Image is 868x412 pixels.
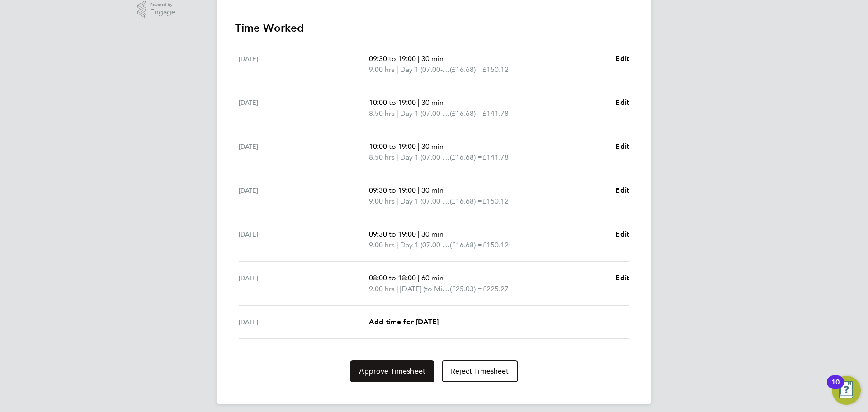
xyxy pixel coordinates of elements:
[418,186,420,194] span: |
[396,153,398,161] span: |
[615,274,629,282] span: Edit
[369,274,416,282] span: 08:00 to 18:00
[450,109,482,118] span: (£16.68) =
[396,284,398,293] span: |
[369,241,395,249] span: 9.00 hrs
[615,54,629,63] span: Edit
[615,53,629,64] a: Edit
[442,360,518,382] button: Reject Timesheet
[421,98,443,107] span: 30 min
[615,141,629,152] a: Edit
[450,241,482,249] span: (£16.68) =
[832,376,861,405] button: Open Resource Center, 10 new notifications
[615,230,629,238] span: Edit
[421,142,443,151] span: 30 min
[239,141,369,163] div: [DATE]
[615,229,629,240] a: Edit
[400,152,450,163] span: Day 1 (07.00-20.00)
[451,367,509,376] span: Reject Timesheet
[615,142,629,151] span: Edit
[482,197,509,205] span: £150.12
[615,273,629,284] a: Edit
[235,21,633,35] h3: Time Worked
[396,109,398,118] span: |
[369,109,395,118] span: 8.50 hrs
[421,274,443,282] span: 60 min
[421,230,443,238] span: 30 min
[400,240,450,251] span: Day 1 (07.00-20.00)
[239,97,369,119] div: [DATE]
[831,382,840,394] div: 10
[350,360,434,382] button: Approve Timesheet
[400,64,450,75] span: Day 1 (07.00-20.00)
[615,185,629,196] a: Edit
[369,284,395,293] span: 9.00 hrs
[400,108,450,119] span: Day 1 (07.00-20.00)
[615,186,629,194] span: Edit
[450,197,482,205] span: (£16.68) =
[239,185,369,207] div: [DATE]
[396,65,398,74] span: |
[369,317,439,326] span: Add time for [DATE]
[418,274,420,282] span: |
[615,97,629,108] a: Edit
[418,142,420,151] span: |
[369,230,416,238] span: 09:30 to 19:00
[482,109,509,118] span: £141.78
[396,241,398,249] span: |
[418,54,420,63] span: |
[396,197,398,205] span: |
[150,1,175,9] span: Powered by
[400,284,450,294] span: [DATE] (to Midnight)
[421,54,443,63] span: 30 min
[418,98,420,107] span: |
[482,284,509,293] span: £225.27
[239,317,369,327] div: [DATE]
[450,153,482,161] span: (£16.68) =
[239,229,369,251] div: [DATE]
[239,53,369,75] div: [DATE]
[482,65,509,74] span: £150.12
[615,98,629,107] span: Edit
[369,153,395,161] span: 8.50 hrs
[369,142,416,151] span: 10:00 to 19:00
[369,54,416,63] span: 09:30 to 19:00
[359,367,425,376] span: Approve Timesheet
[369,197,395,205] span: 9.00 hrs
[400,196,450,207] span: Day 1 (07.00-20.00)
[150,9,175,16] span: Engage
[369,65,395,74] span: 9.00 hrs
[482,241,509,249] span: £150.12
[450,284,482,293] span: (£25.03) =
[418,230,420,238] span: |
[369,317,439,327] a: Add time for [DATE]
[421,186,443,194] span: 30 min
[450,65,482,74] span: (£16.68) =
[369,186,416,194] span: 09:30 to 19:00
[239,273,369,294] div: [DATE]
[369,98,416,107] span: 10:00 to 19:00
[137,1,176,18] a: Powered byEngage
[482,153,509,161] span: £141.78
